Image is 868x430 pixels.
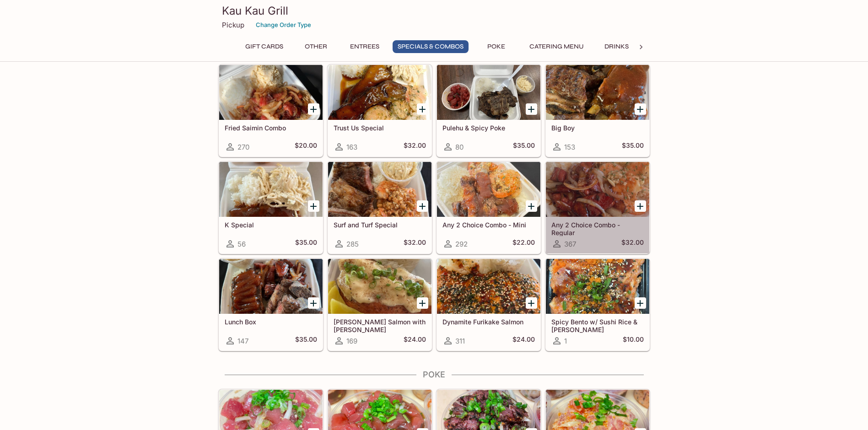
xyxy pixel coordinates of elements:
h5: $24.00 [404,335,426,346]
button: Catering Menu [524,40,589,53]
button: Change Order Type [252,18,315,32]
div: Fried Saimin Combo [219,65,323,120]
p: Pickup [222,21,244,29]
h5: $20.00 [295,141,317,152]
a: Pulehu & Spicy Poke80$35.00 [437,64,541,157]
div: Spicy Bento w/ Sushi Rice & Nori [546,259,649,314]
button: Add K Special [308,200,319,212]
span: 285 [346,240,359,248]
a: Surf and Turf Special285$32.00 [328,161,432,254]
button: Gift Cards [240,40,288,53]
h5: $24.00 [512,335,535,346]
a: Spicy Bento w/ Sushi Rice & [PERSON_NAME]1$10.00 [545,258,650,351]
span: 147 [237,337,248,345]
div: Lunch Box [219,259,323,314]
h5: $35.00 [513,141,535,152]
div: Ora King Salmon with Aburi Garlic Mayo [328,259,431,314]
h5: Surf and Turf Special [334,221,426,229]
a: Lunch Box147$35.00 [219,258,323,351]
h5: $35.00 [295,238,317,249]
h5: [PERSON_NAME] Salmon with [PERSON_NAME] [334,318,426,333]
span: 169 [346,337,357,345]
h5: $32.00 [621,238,644,249]
div: Any 2 Choice Combo - Regular [546,162,649,217]
h5: $35.00 [622,141,644,152]
h5: $22.00 [512,238,535,249]
h5: Lunch Box [225,318,317,326]
span: 367 [564,240,576,248]
h5: Any 2 Choice Combo - Regular [551,221,644,236]
button: Add Any 2 Choice Combo - Regular [635,200,646,212]
span: 270 [237,143,249,151]
a: Trust Us Special163$32.00 [328,64,432,157]
button: Drinks [596,40,637,53]
h5: Spicy Bento w/ Sushi Rice & [PERSON_NAME] [551,318,644,333]
h5: $10.00 [623,335,644,346]
div: Pulehu & Spicy Poke [437,65,540,120]
a: K Special56$35.00 [219,161,323,254]
button: Add Spicy Bento w/ Sushi Rice & Nori [635,297,646,309]
span: 56 [237,240,246,248]
span: 80 [455,143,464,151]
h5: Fried Saimin Combo [225,124,317,132]
h3: Kau Kau Grill [222,4,647,18]
h5: K Special [225,221,317,229]
button: Other [296,40,337,53]
span: 153 [564,143,575,151]
h5: $35.00 [295,335,317,346]
button: Add Big Boy [635,103,646,115]
a: Big Boy153$35.00 [545,64,650,157]
button: Add Pulehu & Spicy Poke [526,103,537,115]
div: Any 2 Choice Combo - Mini [437,162,540,217]
h5: Trust Us Special [334,124,426,132]
h5: Dynamite Furikake Salmon [442,318,535,326]
button: Poke [476,40,517,53]
button: Add Any 2 Choice Combo - Mini [526,200,537,212]
span: 163 [346,143,357,151]
span: 292 [455,240,468,248]
div: Trust Us Special [328,65,431,120]
h5: $32.00 [404,141,426,152]
button: Add Dynamite Furikake Salmon [526,297,537,309]
h4: Poke [218,370,650,380]
div: Surf and Turf Special [328,162,431,217]
h5: Pulehu & Spicy Poke [442,124,535,132]
h5: Any 2 Choice Combo - Mini [442,221,535,229]
div: Big Boy [546,65,649,120]
button: Add Trust Us Special [417,103,428,115]
a: Any 2 Choice Combo - Mini292$22.00 [437,161,541,254]
span: 311 [455,337,465,345]
a: Any 2 Choice Combo - Regular367$32.00 [545,161,650,254]
button: Specials & Combos [393,40,469,53]
div: Dynamite Furikake Salmon [437,259,540,314]
button: Add Lunch Box [308,297,319,309]
a: [PERSON_NAME] Salmon with [PERSON_NAME]169$24.00 [328,258,432,351]
button: Entrees [344,40,385,53]
span: 1 [564,337,567,345]
button: Add Fried Saimin Combo [308,103,319,115]
button: Add Ora King Salmon with Aburi Garlic Mayo [417,297,428,309]
h5: Big Boy [551,124,644,132]
div: K Special [219,162,323,217]
a: Dynamite Furikake Salmon311$24.00 [437,258,541,351]
button: Add Surf and Turf Special [417,200,428,212]
a: Fried Saimin Combo270$20.00 [219,64,323,157]
h5: $32.00 [404,238,426,249]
